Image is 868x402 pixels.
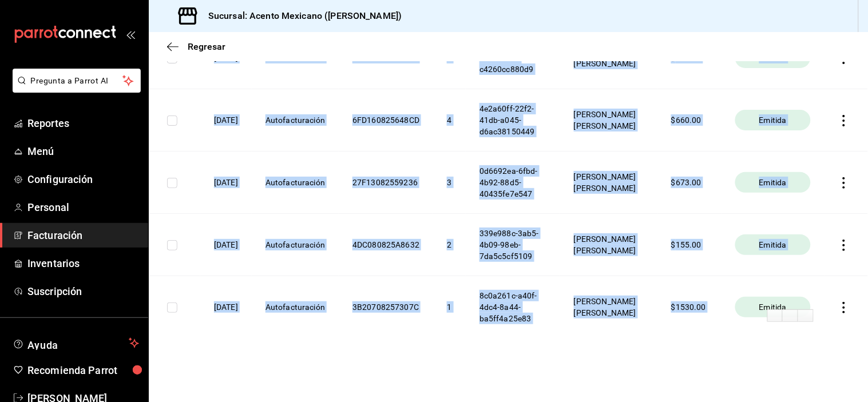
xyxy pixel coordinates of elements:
[755,239,791,250] span: Emitida
[755,177,791,188] span: Emitida
[126,30,135,39] button: open_drawer_menu
[27,336,124,350] span: Ayuda
[466,89,560,152] th: 4e2a60ff-22f2-41db-a045-d6ac38150449
[252,214,339,276] th: Autofacturación
[27,200,139,215] span: Personal
[755,301,791,313] span: Emitida
[200,276,252,339] th: [DATE]
[27,363,139,378] span: Recomienda Parrot
[199,9,402,23] h3: Sucursal: Acento Mexicano ([PERSON_NAME])
[433,276,466,339] th: 1
[657,276,722,339] th: $ 1530.00
[27,144,139,159] span: Menú
[31,75,123,87] span: Pregunta a Parrot AI
[560,89,657,152] th: [PERSON_NAME] [PERSON_NAME]
[560,214,657,276] th: [PERSON_NAME] [PERSON_NAME]
[755,114,791,126] span: Emitida
[657,152,722,214] th: $ 673.00
[27,284,139,299] span: Suscripción
[433,89,466,152] th: 4
[8,83,141,95] a: Pregunta a Parrot AI
[27,116,139,131] span: Reportes
[252,152,339,214] th: Autofacturación
[339,152,433,214] th: 27F13082559236
[339,276,433,339] th: 3B20708257307C
[188,41,225,52] span: Regresar
[27,228,139,243] span: Facturación
[252,89,339,152] th: Autofacturación
[560,276,657,339] th: [PERSON_NAME] [PERSON_NAME]
[200,214,252,276] th: [DATE]
[657,89,722,152] th: $ 660.00
[27,172,139,187] span: Configuración
[339,214,433,276] th: 4DC080825A8632
[13,69,141,93] button: Pregunta a Parrot AI
[466,214,560,276] th: 339e988c-3ab5-4b09-98eb-7da5c5cf5109
[167,41,225,52] button: Regresar
[433,214,466,276] th: 2
[200,152,252,214] th: [DATE]
[767,309,783,322] a: Highlight
[657,214,722,276] th: $ 155.00
[339,89,433,152] th: 6FD160825648CD
[27,256,139,271] span: Inventarios
[560,152,657,214] th: [PERSON_NAME] [PERSON_NAME]
[433,152,466,214] th: 3
[466,276,560,339] th: 8c0a261c-a40f-4dc4-8a44-ba5ff4a25e83
[200,89,252,152] th: [DATE]
[466,152,560,214] th: 0d6692ea-6fbd-4b92-88d5-40435fe7e547
[252,276,339,339] th: Autofacturación
[783,309,798,322] a: Highlight & Sticky note
[798,309,814,322] a: Search in Google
